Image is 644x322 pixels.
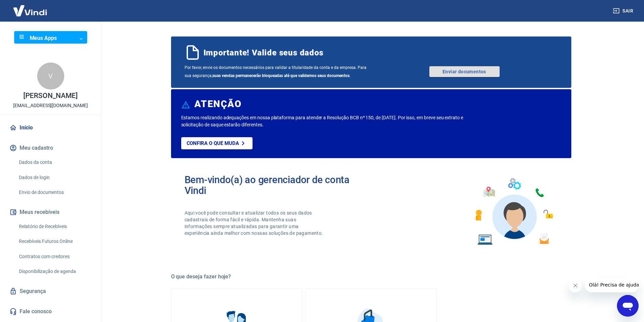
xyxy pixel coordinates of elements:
a: Fale conosco [8,304,93,319]
h2: Bem-vindo(a) ao gerenciador de conta Vindi [185,174,371,196]
a: Segurança [8,284,93,299]
p: Confira o que muda [187,140,239,146]
h5: O que deseja fazer hoje? [171,273,571,280]
a: Confira o que muda [181,137,253,149]
button: Meu cadastro [8,141,93,155]
h6: ATENÇÃO [194,101,241,107]
a: Enviar documentos [429,66,500,77]
a: Dados de login [16,171,93,184]
p: [EMAIL_ADDRESS][DOMAIN_NAME] [13,102,88,109]
span: Importante! Valide seus dados [204,47,324,58]
p: [PERSON_NAME] [23,92,77,99]
a: Recebíveis Futuros Online [16,234,93,248]
a: Contratos com credores [16,250,93,264]
div: V [37,63,64,90]
iframe: Botão para abrir a janela de mensagens [617,295,639,317]
a: Envio de documentos [16,185,93,199]
span: Por favor, envie os documentos necessários para validar a titularidade da conta e da empresa. Par... [185,64,371,80]
a: Início [8,120,93,135]
img: Vindi [8,0,52,21]
p: Aqui você pode consultar e atualizar todos os seus dados cadastrais de forma fácil e rápida. Mant... [185,209,325,237]
b: suas vendas permanecerão bloqueadas até que validemos seus documentos [212,73,350,78]
button: Sair [612,5,636,17]
iframe: Mensagem da empresa [585,277,639,292]
a: Dados da conta [16,155,93,169]
a: Disponibilização de agenda [16,265,93,278]
button: Meus recebíveis [8,205,93,220]
span: Olá! Precisa de ajuda? [4,5,57,10]
p: Estamos realizando adequações em nossa plataforma para atender a Resolução BCB nº 150, de [DATE].... [181,114,485,128]
img: Imagem de um avatar masculino com diversos icones exemplificando as funcionalidades do gerenciado... [469,174,558,249]
iframe: Fechar mensagem [569,279,582,292]
a: Relatório de Recebíveis [16,220,93,233]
